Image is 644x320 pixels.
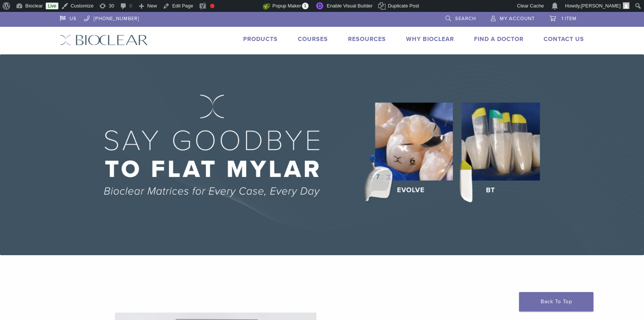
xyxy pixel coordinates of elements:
[406,35,454,43] a: Why Bioclear
[302,3,309,9] span: 1
[519,292,593,311] a: Back To Top
[491,12,535,23] a: My Account
[561,16,577,22] span: 1 item
[500,16,535,22] span: My Account
[544,35,584,43] a: Contact Us
[60,35,148,45] img: Bioclear
[60,12,77,23] a: US
[210,4,215,8] div: Focus keyphrase not set
[445,12,476,23] a: Search
[348,35,386,43] a: Resources
[474,35,524,43] a: Find A Doctor
[46,3,58,9] a: Live
[581,3,621,9] span: [PERSON_NAME]
[243,35,278,43] a: Products
[550,12,577,23] a: 1 item
[298,35,328,43] a: Courses
[455,16,476,22] span: Search
[84,12,139,23] a: [PHONE_NUMBER]
[221,2,263,11] img: Views over 48 hours. Click for more Jetpack Stats.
